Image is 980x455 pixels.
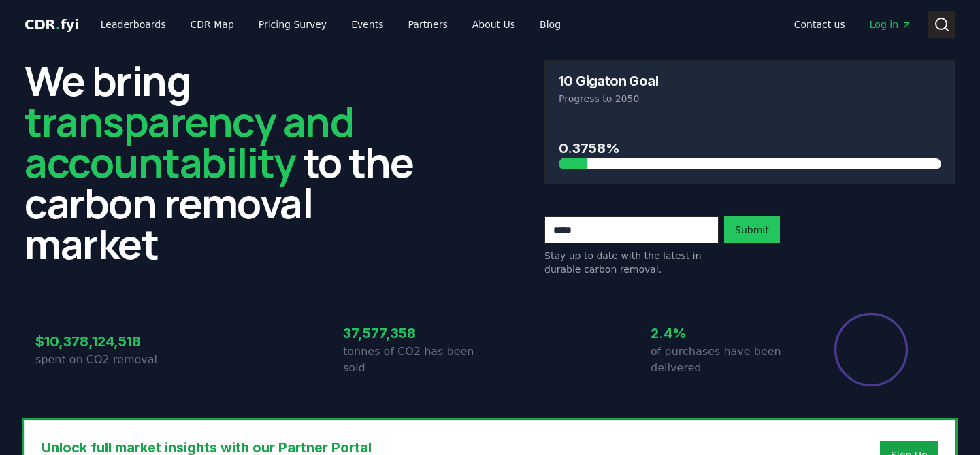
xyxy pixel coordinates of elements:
[248,12,338,37] a: Pricing Survey
[783,12,856,37] a: Contact us
[783,12,923,37] nav: Main
[651,323,798,343] h3: 2.4%
[24,16,79,33] span: CDR fyi
[35,352,182,368] p: spent on CO2 removal
[24,60,436,264] h2: We bring to the carbon removal market
[859,12,923,37] a: Log in
[461,12,526,37] a: About Us
[343,323,490,343] h3: 37,577,358
[651,343,798,376] p: of purchases have been delivered
[559,92,941,105] p: Progress to 2050
[24,15,79,34] a: CDR.fyi
[870,18,912,31] span: Log in
[340,12,394,37] a: Events
[397,12,459,37] a: Partners
[90,12,572,37] nav: Main
[724,216,780,243] button: Submit
[833,311,909,388] div: Percentage of sales delivered
[343,343,490,376] p: tonnes of CO2 has been sold
[56,16,61,33] span: .
[180,12,245,37] a: CDR Map
[35,331,182,352] h3: $10,378,124,518
[559,74,658,88] h3: 10 Gigaton Goal
[559,138,941,158] h3: 0.3758%
[90,12,177,37] a: Leaderboards
[24,93,353,190] span: transparency and accountability
[529,12,572,37] a: Blog
[544,249,719,276] p: Stay up to date with the latest in durable carbon removal.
